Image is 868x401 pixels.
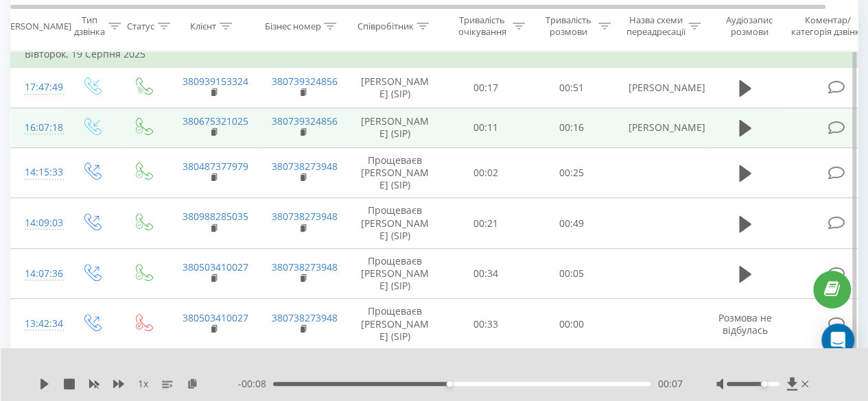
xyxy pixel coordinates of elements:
[761,381,766,387] div: Accessibility label
[443,248,529,299] td: 00:34
[529,198,615,249] td: 00:49
[347,248,443,299] td: Прощеваєв [PERSON_NAME] (SIP)
[25,260,52,287] div: 14:07:36
[272,210,338,223] a: 380738273948
[127,20,154,32] div: Статус
[443,108,529,147] td: 00:11
[25,210,52,236] div: 14:09:03
[347,108,443,147] td: [PERSON_NAME] (SIP)
[183,311,248,324] a: 380503410027
[25,311,52,337] div: 13:42:34
[25,159,52,186] div: 14:15:33
[347,299,443,350] td: Прощеваєв [PERSON_NAME] (SIP)
[443,147,529,198] td: 00:02
[183,160,248,173] a: 380487377979
[272,311,338,324] a: 380738273948
[272,160,338,173] a: 380738273948
[183,210,248,223] a: 380988285035
[272,75,338,88] a: 380739324856
[183,75,248,88] a: 380939153324
[238,377,273,391] span: - 00:08
[183,260,248,274] a: 380503410027
[264,20,320,32] div: Бізнес номер
[455,14,509,38] div: Тривалість очікування
[347,198,443,249] td: Прощеваєв [PERSON_NAME] (SIP)
[347,147,443,198] td: Прощеваєв [PERSON_NAME] (SIP)
[190,20,216,32] div: Клієнт
[25,114,52,141] div: 16:07:18
[529,68,615,108] td: 00:51
[74,14,105,38] div: Тип дзвінка
[447,381,452,387] div: Accessibility label
[718,311,772,337] span: Розмова не відбулась
[529,108,615,147] td: 00:16
[2,20,71,32] div: [PERSON_NAME]
[443,299,529,350] td: 00:33
[529,147,615,198] td: 00:25
[541,14,595,38] div: Тривалість розмови
[357,20,413,32] div: Співробітник
[821,324,854,356] div: Open Intercom Messenger
[183,114,248,127] a: 380675321025
[272,114,338,127] a: 380739324856
[25,74,52,101] div: 17:47:49
[443,68,529,108] td: 00:17
[529,299,615,350] td: 00:00
[443,198,529,249] td: 00:21
[626,14,685,38] div: Назва схеми переадресації
[272,260,338,274] a: 380738273948
[615,68,704,108] td: [PERSON_NAME]
[529,248,615,299] td: 00:05
[347,68,443,108] td: [PERSON_NAME] (SIP)
[615,108,704,147] td: [PERSON_NAME]
[138,377,148,391] span: 1 x
[716,14,782,38] div: Аудіозапис розмови
[657,377,682,391] span: 00:07
[788,14,868,38] div: Коментар/категорія дзвінка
